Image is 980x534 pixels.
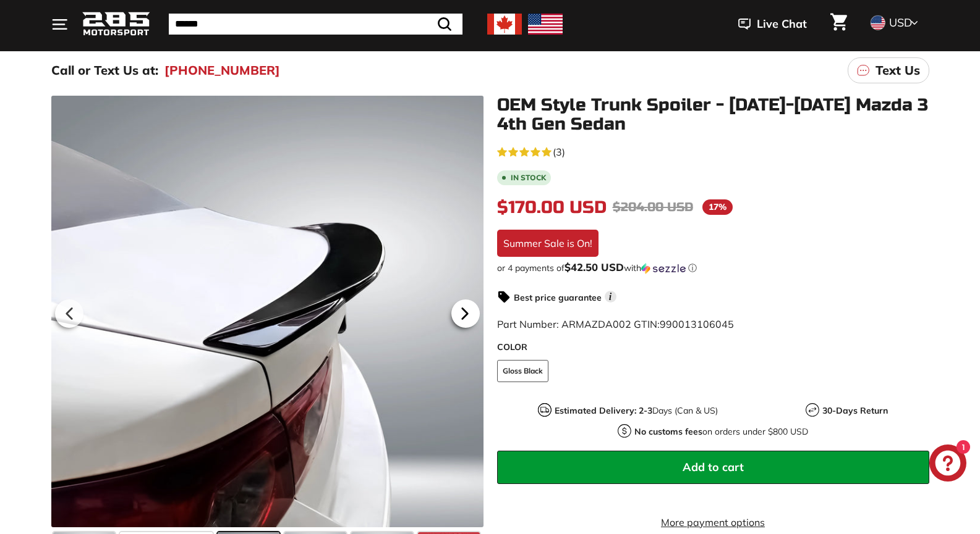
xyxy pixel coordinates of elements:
b: In stock [511,174,546,181]
span: Add to cart [683,460,744,474]
p: Days (Can & US) [555,404,718,417]
span: $170.00 USD [497,197,607,218]
strong: No customs fees [634,426,702,437]
button: Live Chat [722,9,823,40]
p: Text Us [876,61,920,80]
input: Search [169,14,462,35]
img: Logo_285_Motorsport_areodynamics_components [82,10,150,39]
span: 17% [702,199,733,215]
h1: OEM Style Trunk Spoiler - [DATE]-[DATE] Mazda 3 4th Gen Sedan [497,96,929,134]
span: Part Number: ARMAZDA002 GTIN: [497,318,734,330]
span: Live Chat [757,16,807,32]
p: Call or Text Us at: [51,61,158,80]
a: Text Us [848,57,929,83]
inbox-online-store-chat: Shopify online store chat [926,444,970,485]
span: i [605,291,616,302]
strong: 30-Days Return [822,405,888,416]
div: or 4 payments of with [497,262,929,274]
a: [PHONE_NUMBER] [164,61,280,80]
span: (3) [553,144,565,159]
strong: Estimated Delivery: 2-3 [555,405,652,416]
a: 5.0 rating (3 votes) [497,143,929,159]
div: or 4 payments of$42.50 USDwithSezzle Click to learn more about Sezzle [497,262,929,274]
label: COLOR [497,341,929,354]
p: on orders under $800 USD [634,425,808,438]
div: Summer Sale is On! [497,230,599,257]
span: 990013106045 [660,318,734,330]
img: Sezzle [641,263,686,274]
a: More payment options [497,515,929,530]
span: $42.50 USD [565,261,624,273]
span: $204.00 USD [613,199,693,215]
strong: Best price guarantee [514,292,602,303]
a: Cart [823,3,854,45]
span: USD [889,15,912,30]
button: Add to cart [497,451,929,484]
